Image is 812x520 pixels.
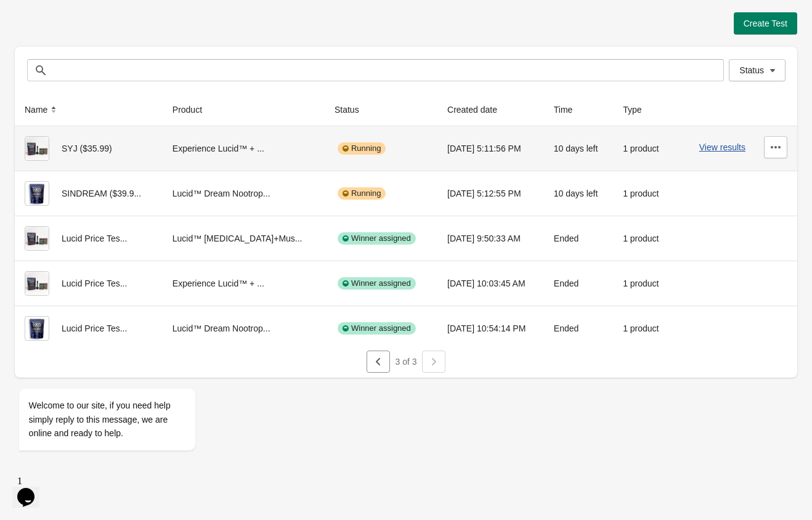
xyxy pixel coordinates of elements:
div: [DATE] 5:12:55 PM [447,181,534,206]
iframe: chat widget [12,277,234,465]
span: SINDREAM ($39.9... [62,189,141,198]
div: [DATE] 10:03:45 AM [447,271,534,296]
button: Type [618,99,659,121]
div: Running [338,187,386,200]
div: Running [338,142,386,155]
div: Lucid™ [MEDICAL_DATA]+Mus... [173,226,315,251]
div: 10 days left [554,136,603,161]
div: Experience Lucid™ + ... [173,271,315,296]
div: 1 product [623,136,664,161]
span: 3 of 3 [395,357,416,367]
div: Winner assigned [338,232,416,245]
div: Ended [554,316,603,341]
span: Create Test [744,18,787,28]
div: [DATE] 10:54:14 PM [447,316,534,341]
div: 1 product [623,181,664,206]
div: Lucid™ Dream Nootrop... [173,181,315,206]
button: Name [20,99,65,121]
div: Ended [554,226,603,251]
button: View results [699,142,745,152]
button: Create Test [734,12,797,35]
div: [DATE] 5:11:56 PM [447,136,534,161]
div: 10 days left [554,181,603,206]
button: Time [549,99,590,121]
div: 1 product [623,271,664,296]
iframe: chat widget [12,471,52,508]
div: [DATE] 9:50:33 AM [447,226,534,251]
div: Ended [554,271,603,296]
div: 1 product [623,316,664,341]
button: Status [330,99,376,121]
span: Lucid Price Tes... [62,234,127,243]
span: SYJ ($35.99) [62,144,112,153]
div: Winner assigned [338,322,416,335]
button: Created date [442,99,514,121]
div: Experience Lucid™ + ... [173,136,315,161]
div: Lucid™ Dream Nootrop... [173,316,315,341]
span: Status [739,65,764,75]
div: 1 product [623,226,664,251]
div: Winner assigned [338,277,416,290]
button: Product [168,99,219,121]
button: Status [729,59,786,81]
